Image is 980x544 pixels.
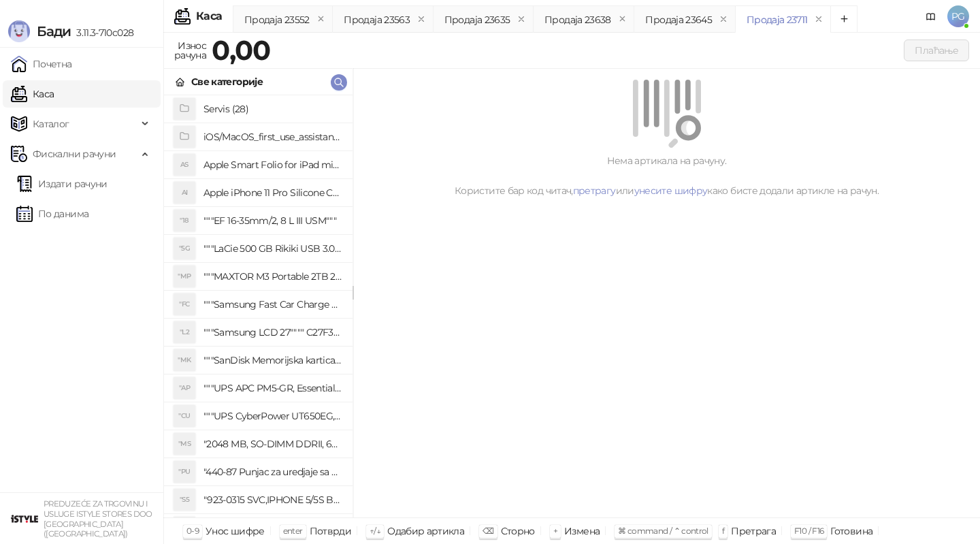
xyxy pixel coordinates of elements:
div: "S5 [174,489,195,511]
div: AS [174,154,195,176]
div: Продаја 23563 [344,12,410,27]
h4: "923-0448 SVC,IPHONE,TOURQUE DRIVER KIT .65KGF- CM Šrafciger " [203,517,342,539]
small: PREDUZEĆE ZA TRGOVINU I USLUGE ISTYLE STORES DOO [GEOGRAPHIC_DATA] ([GEOGRAPHIC_DATA]) [44,499,152,539]
div: "L2 [174,321,195,343]
span: enter [283,526,303,536]
div: Унос шифре [206,522,265,540]
a: Издати рачуни [16,170,108,197]
span: Фискални рачуни [33,140,116,167]
div: AI [174,182,195,204]
span: + [553,526,557,536]
div: "MP [174,266,195,287]
div: Продаја 23711 [747,12,808,27]
button: remove [715,14,732,25]
span: ↑/↓ [370,526,380,536]
div: Продаја 23645 [645,12,712,27]
span: 0-9 [186,526,199,536]
h4: iOS/MacOS_first_use_assistance (4) [203,126,342,148]
a: Документација [920,5,942,27]
div: Измена [564,522,600,540]
button: remove [810,14,828,25]
span: ⌘ command / ⌃ control [618,526,708,536]
h4: """UPS CyberPower UT650EG, 650VA/360W , line-int., s_uko, desktop""" [203,405,342,427]
img: 64x64-companyLogo-77b92cf4-9946-4f36-9751-bf7bb5fd2c7d.png [11,505,38,532]
div: Готовина [830,522,872,540]
span: ⌫ [483,526,493,536]
button: Add tab [830,5,857,33]
a: претрагу [573,185,616,197]
h4: """MAXTOR M3 Portable 2TB 2.5"""" crni eksterni hard disk HX-M201TCB/GM""" [203,266,342,287]
h4: Servis (28) [203,98,342,120]
div: "AP [174,377,195,399]
div: "PU [174,461,195,483]
button: remove [614,14,632,25]
button: remove [312,14,330,25]
h4: "2048 MB, SO-DIMM DDRII, 667 MHz, Napajanje 1,8 0,1 V, Latencija CL5" [203,433,342,455]
div: Продаја 23638 [544,12,611,27]
h4: Apple iPhone 11 Pro Silicone Case - Black [203,182,342,204]
h4: Apple Smart Folio for iPad mini (A17 Pro) - Sage [203,154,342,176]
h4: """SanDisk Memorijska kartica 256GB microSDXC sa SD adapterom SDSQXA1-256G-GN6MA - Extreme PLUS, ... [203,349,342,371]
a: унесите шифру [634,185,708,197]
div: grid [164,95,353,517]
h4: """LaCie 500 GB Rikiki USB 3.0 / Ultra Compact & Resistant aluminum / USB 3.0 / 2.5""""""" [203,238,342,259]
div: Потврди [310,522,352,540]
div: "MK [174,349,195,371]
div: "18 [174,210,195,231]
div: "CU [174,405,195,427]
div: Претрага [731,522,776,540]
div: "SD [174,517,195,539]
div: Сторно [501,522,535,540]
a: Каса [11,80,54,108]
span: F10 / F16 [794,526,823,536]
div: "MS [174,433,195,455]
div: Каса [196,11,222,22]
button: remove [412,14,430,25]
span: Бади [37,23,71,39]
button: Плаћање [904,39,969,61]
div: Одабир артикла [387,522,464,540]
div: Износ рачуна [171,37,209,64]
button: remove [512,14,530,25]
strong: 0,00 [212,33,270,67]
a: По данима [16,200,88,227]
a: Почетна [11,50,72,78]
h4: """Samsung LCD 27"""" C27F390FHUXEN""" [203,321,342,343]
div: Нема артикала на рачуну. Користите бар код читач, или како бисте додали артикле на рачун. [370,153,964,198]
h4: """UPS APC PM5-GR, Essential Surge Arrest,5 utic_nica""" [203,377,342,399]
h4: """Samsung Fast Car Charge Adapter, brzi auto punja_, boja crna""" [203,293,342,315]
div: "5G [174,238,195,259]
h4: "440-87 Punjac za uredjaje sa micro USB portom 4/1, Stand." [203,461,342,483]
div: "FC [174,293,195,315]
div: Продаја 23552 [244,12,310,27]
h4: """EF 16-35mm/2, 8 L III USM""" [203,210,342,231]
span: Каталог [33,110,69,138]
h4: "923-0315 SVC,IPHONE 5/5S BATTERY REMOVAL TRAY Držač za iPhone sa kojim se otvara display [203,489,342,511]
div: Све категорије [191,74,263,89]
img: Logo [8,20,30,42]
span: f [722,526,724,536]
span: 3.11.3-710c028 [71,27,133,39]
span: PG [947,5,969,27]
div: Продаја 23635 [444,12,510,27]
